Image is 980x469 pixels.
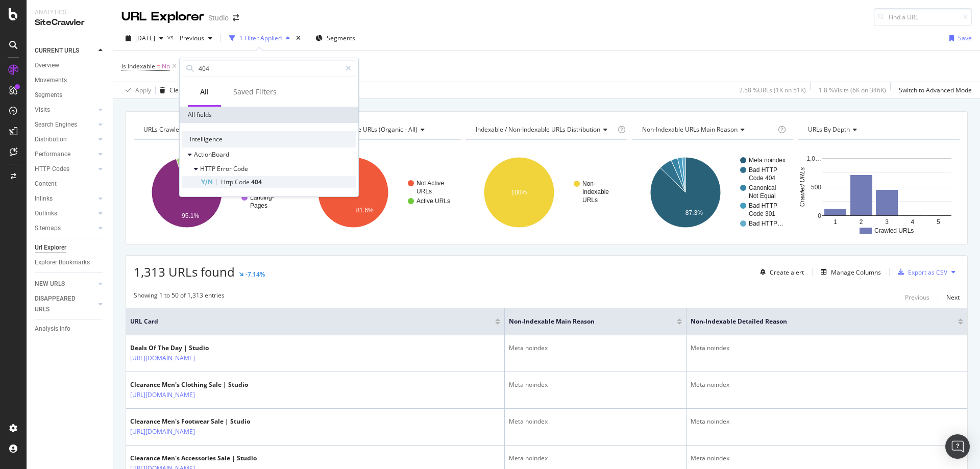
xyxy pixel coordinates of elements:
a: Movements [35,75,106,86]
div: Clearance Men's Footwear Sale | Studio [130,417,250,426]
div: A chart. [466,148,627,237]
text: URLs [416,188,432,195]
text: 0 [818,212,822,219]
a: [URL][DOMAIN_NAME] [130,427,195,437]
div: Explorer Bookmarks [35,257,90,268]
span: Non-Indexable Main Reason [509,317,661,326]
a: Visits [35,105,95,115]
div: Clearance Men's Accessories Sale | Studio [130,454,257,463]
div: 1.8 % Visits ( 6K on 346K ) [819,86,886,94]
span: Non-Indexable URLs Main Reason [642,125,738,134]
button: Add Filter [179,60,219,72]
a: Segments [35,90,106,101]
a: NEW URLS [35,279,95,289]
svg: A chart. [632,148,794,237]
text: Crawled URLs [874,227,914,234]
div: Apply [135,86,151,94]
div: Showing 1 to 50 of 1,313 entries [134,291,225,303]
div: Movements [35,75,67,86]
div: Export as CSV [908,268,947,277]
div: All fields [180,107,358,123]
text: Canonical [749,184,776,191]
text: Active URLs [416,198,450,205]
text: Bad HTTP [749,202,777,209]
button: Segments [311,30,359,46]
div: -7.14% [246,270,265,279]
span: Non-Indexable Detailed Reason [691,317,943,326]
div: Sitemaps [35,223,61,234]
svg: A chart. [300,148,461,237]
div: SiteCrawler [35,17,105,29]
div: Studio [208,13,229,23]
a: Overview [35,60,106,71]
a: HTTP Codes [35,164,95,175]
span: Is Indexable [121,62,155,70]
a: Analysis Info [35,324,106,334]
text: 4 [911,218,915,226]
text: Bad HTTP [749,166,777,174]
button: 1 Filter Applied [225,30,294,46]
div: Inlinks [35,193,53,204]
div: Deals Of The Day | Studio [130,343,239,353]
div: times [294,33,303,43]
a: Outlinks [35,208,95,219]
div: Url Explorer [35,242,66,253]
text: Crawled URLs [799,167,806,207]
div: Meta noindex [691,417,963,426]
button: Clear [156,82,185,98]
button: Switch to Advanced Mode [895,82,972,98]
span: URLs by Depth [808,125,850,134]
svg: A chart. [134,148,295,237]
div: All [200,87,209,97]
text: 2 [860,218,863,226]
div: Clear [169,86,185,94]
text: Meta noindex [749,157,786,164]
div: Outlinks [35,208,57,219]
div: Meta noindex [509,417,682,426]
div: Manage Columns [831,268,881,277]
a: Explorer Bookmarks [35,257,106,268]
button: [DATE] [121,30,167,46]
span: Code [235,178,251,186]
div: Meta noindex [509,380,682,389]
a: Content [35,179,106,189]
text: 87.3% [685,209,703,216]
button: Previous [176,30,216,46]
h4: Indexable / Non-Indexable URLs Distribution [474,121,616,138]
text: Pages [250,202,267,209]
text: Not Equal [749,192,776,200]
a: Sitemaps [35,223,95,234]
div: Meta noindex [691,380,963,389]
span: URLs Crawled By Botify By pagetype [143,125,246,134]
div: HTTP Codes [35,164,69,175]
text: 95.1% [182,212,199,219]
div: Saved Filters [233,87,277,97]
div: Meta noindex [691,343,963,353]
text: Not Active [416,180,444,187]
a: CURRENT URLS [35,45,95,56]
div: Next [946,293,960,302]
button: Create alert [756,264,804,280]
button: Export as CSV [894,264,947,280]
button: Save [945,30,972,46]
div: Intelligence [182,131,356,147]
h4: Active / Not Active URLs [308,121,452,138]
a: Inlinks [35,193,95,204]
div: Distribution [35,134,67,145]
button: Manage Columns [817,266,881,278]
span: Code [233,164,248,173]
span: 404 [251,178,262,186]
a: DISAPPEARED URLS [35,293,95,315]
div: Save [958,34,972,42]
div: Meta noindex [509,454,682,463]
div: Content [35,179,57,189]
span: No [162,59,170,73]
text: Code 301 [749,210,775,217]
div: Meta noindex [691,454,963,463]
text: 1,0… [807,155,822,162]
div: NEW URLS [35,279,65,289]
span: vs [167,33,176,41]
div: DISAPPEARED URLS [35,293,86,315]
